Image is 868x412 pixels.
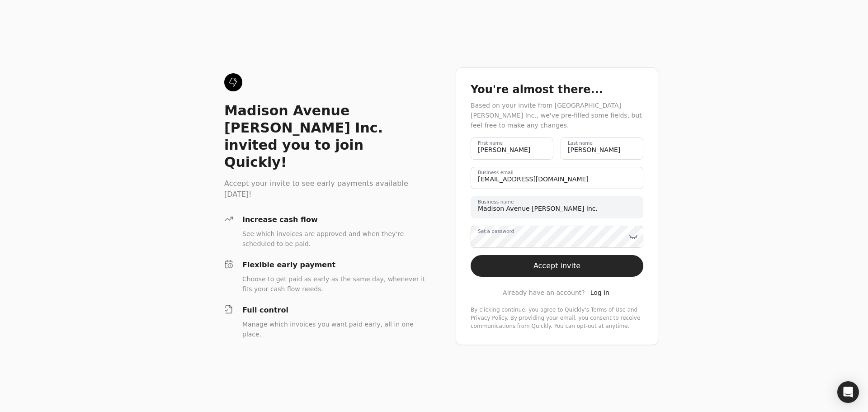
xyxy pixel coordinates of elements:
div: Open Intercom Messenger [837,381,859,403]
span: Log in [590,289,609,296]
div: Madison Avenue [PERSON_NAME] Inc. invited you to join Quickly! [224,102,427,171]
div: Choose to get paid as early as the same day, whenever it fits your cash flow needs. [242,274,427,294]
a: Log in [590,288,609,298]
div: Increase cash flow [242,214,427,225]
label: Set a password [478,227,514,235]
div: Based on your invite from [GEOGRAPHIC_DATA] [PERSON_NAME] Inc., we've pre-filled some fields, but... [471,100,643,130]
a: privacy-policy [471,315,507,321]
div: Manage which invoices you want paid early, all in one place. [242,319,427,339]
div: Flexible early payment [242,260,427,270]
label: First name [478,139,503,147]
label: Business email [478,169,514,176]
div: Accept your invite to see early payments available [DATE]! [224,178,427,200]
div: Full control [242,305,427,316]
a: terms-of-service [591,307,626,313]
div: You're almost there... [471,82,643,97]
button: Log in [589,288,611,298]
label: Business name [478,198,514,205]
div: By clicking continue, you agree to Quickly's and . By providing your email, you consent to receiv... [471,306,643,330]
label: Last name [568,139,593,147]
span: Already have an account? [503,288,585,298]
button: Accept invite [471,255,643,277]
div: See which invoices are approved and when they're scheduled to be paid. [242,229,427,249]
